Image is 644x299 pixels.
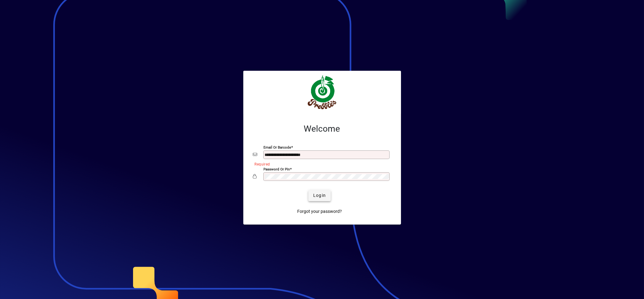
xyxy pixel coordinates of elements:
mat-error: Required [255,161,386,167]
mat-label: Email or Barcode [264,145,291,149]
span: Login [313,192,326,199]
a: Forgot your password? [295,206,344,217]
h2: Welcome [253,124,391,134]
mat-label: Password or Pin [264,167,290,171]
button: Login [308,190,331,201]
span: Forgot your password? [297,208,342,215]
